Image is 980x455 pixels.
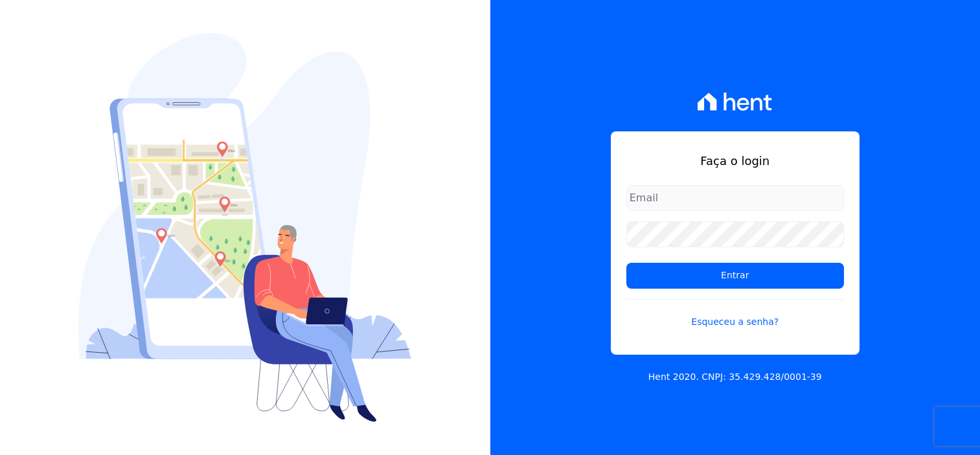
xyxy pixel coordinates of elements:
[626,152,844,170] h1: Faça o login
[626,299,844,329] a: Esqueceu a senha?
[626,263,844,289] input: Entrar
[626,185,844,211] input: Email
[78,33,411,422] img: Login
[648,370,822,384] p: Hent 2020. CNPJ: 35.429.428/0001-39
